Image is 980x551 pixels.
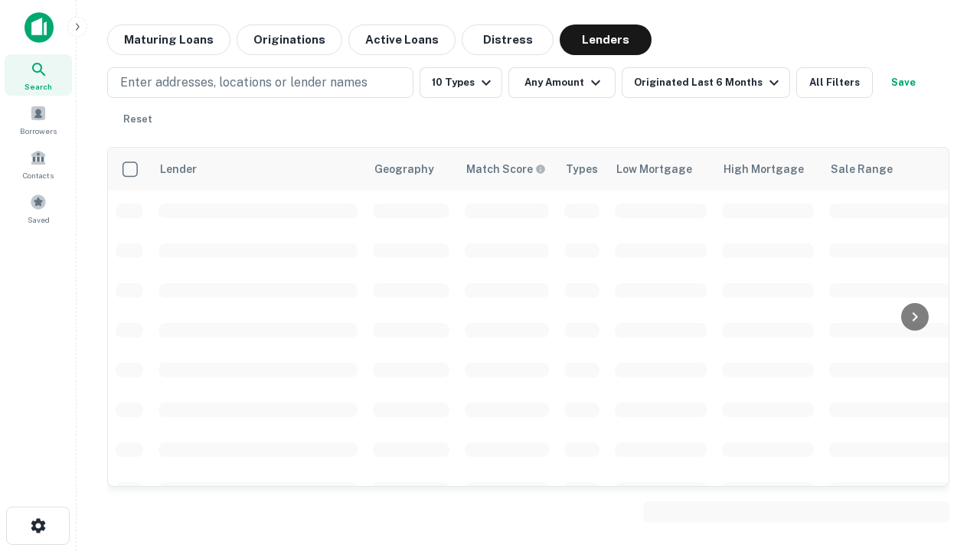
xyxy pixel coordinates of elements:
th: Low Mortgage [607,148,714,191]
div: Lender [160,160,197,178]
div: Sale Range [831,160,893,178]
button: Distress [462,24,554,55]
span: Saved [28,214,50,226]
button: Enter addresses, locations or lender names [107,67,413,98]
a: Search [5,54,72,96]
button: Originated Last 6 Months [622,67,790,98]
div: Capitalize uses an advanced AI algorithm to match your search with the best lender. The match sco... [466,161,546,178]
div: Originated Last 6 Months [634,73,783,92]
button: Maturing Loans [107,24,230,55]
button: Active Loans [348,24,456,55]
button: All Filters [796,67,873,98]
span: Borrowers [20,125,57,137]
a: Saved [5,187,72,229]
a: Contacts [5,143,72,184]
span: Search [24,80,52,93]
th: Capitalize uses an advanced AI algorithm to match your search with the best lender. The match sco... [457,148,557,191]
h6: Match Score [466,161,543,178]
th: Geography [365,148,457,191]
a: Borrowers [5,99,72,140]
th: Lender [151,148,365,191]
button: Originations [237,24,342,55]
button: 10 Types [420,67,502,98]
th: Sale Range [822,148,959,191]
iframe: Chat Widget [903,380,980,453]
th: High Mortgage [714,148,822,191]
button: Save your search to get updates of matches that match your search criteria. [879,67,928,98]
div: High Mortgage [724,160,804,178]
img: capitalize-icon.png [24,12,54,43]
button: Any Amount [508,67,616,98]
p: Enter addresses, locations or lender names [120,73,367,92]
span: Contacts [23,169,54,181]
button: Lenders [560,24,652,55]
div: Low Mortgage [616,160,692,178]
div: Types [566,160,598,178]
th: Types [557,148,607,191]
button: Reset [113,104,162,135]
div: Geography [374,160,434,178]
